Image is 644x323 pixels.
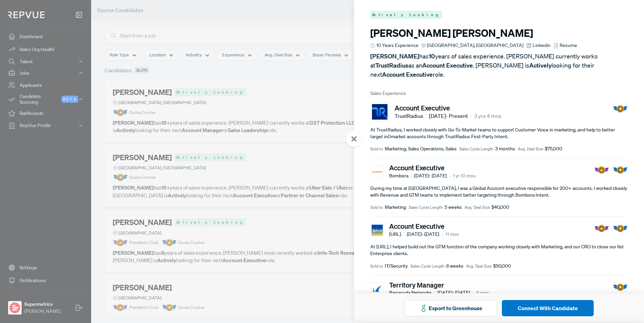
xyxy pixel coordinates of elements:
span: [URL] [389,231,404,238]
span: Linkedin [533,42,551,49]
span: Actively Looking [370,11,442,19]
p: During my time at [GEOGRAPHIC_DATA], I was a Global Account executive responsible for 200+ accoun... [370,185,628,198]
img: Quota Badge [613,105,628,113]
span: Sales Experience [370,90,628,97]
span: Sales Cycle Length [459,146,493,152]
img: President Badge [594,225,609,232]
span: [DATE] - Present [429,112,468,120]
strong: Account Executive [422,61,473,69]
article: • [472,289,474,297]
h5: Account Executive [389,164,475,172]
span: 10 Years Experience [376,42,419,49]
strong: Actively [529,61,552,69]
span: Sold to [370,146,383,152]
img: Bombora [372,166,383,177]
span: Sales Cycle Length [410,263,445,269]
span: [DATE] - [DATE] [414,172,447,179]
p: At [URL], I helped build out the GTM function of the company working closely with Marketing, and ... [370,244,628,257]
span: [DATE] - [DATE] [437,289,470,296]
strong: Account Executive [382,71,433,78]
h5: Account Executive [389,222,459,230]
button: Connect With Candidate [502,300,594,316]
h5: Territory Manager [389,281,489,289]
strong: [PERSON_NAME] [370,52,419,60]
span: 5 weeks [445,204,462,211]
h5: Account Executive [395,104,501,112]
button: Export to Greenhouse [405,300,497,316]
span: Bombora [389,172,412,179]
span: Sold to [370,204,383,210]
span: [GEOGRAPHIC_DATA], [GEOGRAPHIC_DATA] [427,42,524,49]
span: Sales Cycle Length [409,204,443,210]
img: Quota Badge [613,225,628,232]
article: • [470,112,472,120]
span: $75,000 [545,145,562,152]
img: Barracuda Networks [372,283,383,294]
a: Linkedin [526,42,551,49]
span: 1 yr 10 mos [453,172,476,179]
strong: TrustRadius [375,61,408,69]
span: 3 yrs 4 mos [474,112,502,120]
img: TrustRadius [372,104,387,120]
span: Avg. Deal Size [518,146,543,152]
span: 6 weeks [446,263,463,270]
p: At TrustRadius, I worked closely with Go-To-Market teams to support Customer Voice in marketing, ... [370,127,628,140]
p: has years of sales experience. [PERSON_NAME] currently works at as an . [PERSON_NAME] is looking ... [370,52,628,79]
span: [DATE] - [DATE] [407,231,439,238]
h3: [PERSON_NAME] [PERSON_NAME] [370,27,628,39]
span: TrustRadius [395,112,427,120]
span: IT/Security [385,263,408,270]
article: • [449,172,451,180]
img: President Badge [594,166,609,174]
span: Avg. Deal Size [466,263,491,269]
article: • [441,230,443,238]
span: 3 months [495,145,515,152]
span: $40,000 [491,204,509,211]
span: Marketing, Sales Operations, Sales [385,145,457,152]
img: Quota Badge [613,283,628,291]
span: Barracuda Networks [389,289,435,296]
span: Resume [560,42,577,49]
img: Quota Badge [613,166,628,174]
span: $50,000 [493,263,511,270]
span: Sold to [370,263,383,269]
span: 6 mos [476,289,489,296]
span: 11 mos [446,231,459,238]
span: Avg. Deal Size [464,204,490,210]
span: Marketing [385,204,406,211]
img: Spin.AI [372,225,383,236]
strong: 10 [429,52,435,60]
a: Resume [553,42,577,49]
